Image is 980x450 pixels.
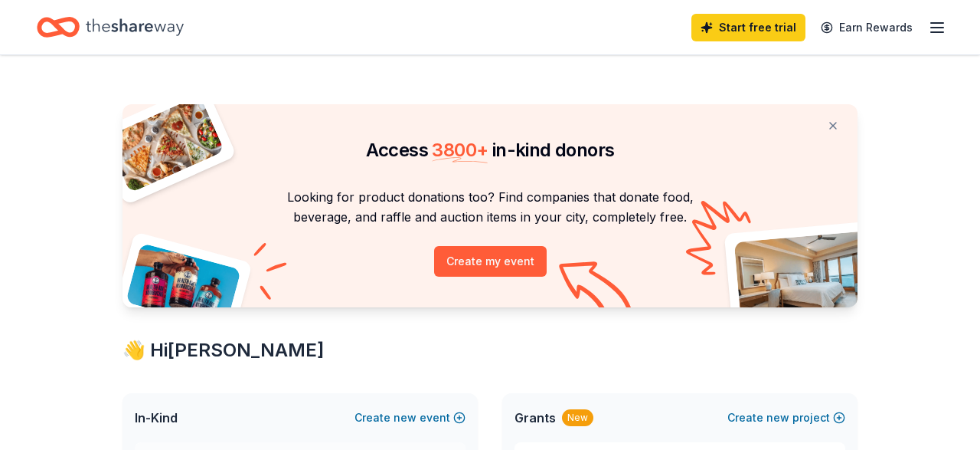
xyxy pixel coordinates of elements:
img: Curvy arrow [559,261,635,319]
div: 👋 Hi [PERSON_NAME] [122,338,857,363]
span: 3800 + [432,139,488,161]
a: Earn Rewards [812,14,922,41]
img: Pizza [106,95,225,193]
div: New [562,409,593,426]
span: In-Kind [135,409,178,427]
a: Home [37,9,184,45]
span: Grants [514,409,556,427]
span: new [766,409,789,427]
a: Start free trial [691,14,805,41]
button: Createnewevent [354,409,465,427]
span: Access in-kind donors [366,139,615,161]
button: Createnewproject [727,409,845,427]
span: new [394,409,416,427]
p: Looking for product donations too? Find companies that donate food, beverage, and raffle and auct... [141,187,839,228]
button: Create my event [434,246,547,277]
